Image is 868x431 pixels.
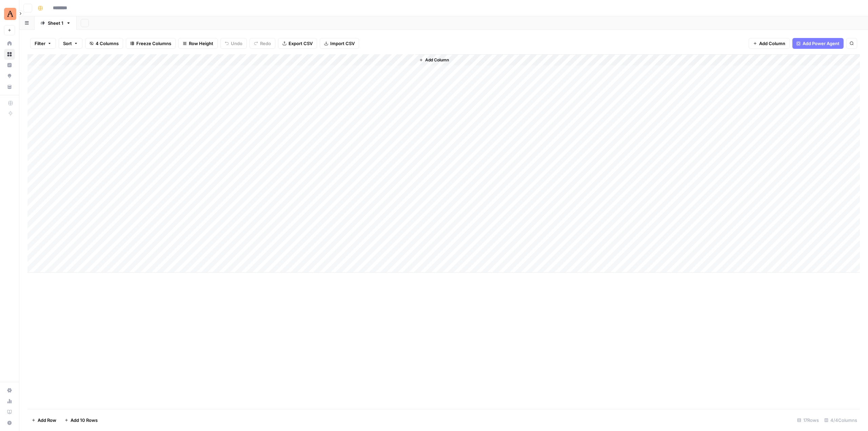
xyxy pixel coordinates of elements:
div: Sheet 1 [48,20,63,26]
button: Sort [59,38,82,49]
span: Add Power Agent [803,40,840,47]
button: Add Row [27,415,60,426]
a: Settings [4,385,15,396]
button: Filter [30,38,56,49]
span: Import CSV [330,40,355,47]
button: Add Column [416,56,452,64]
span: 4 Columns [96,40,119,47]
span: Redo [260,40,271,47]
span: Add Column [425,57,449,63]
a: Your Data [4,81,15,92]
button: Add 10 Rows [60,415,102,426]
span: Add Row [38,417,56,424]
a: Sheet 1 [35,16,77,30]
span: Add Column [759,40,785,47]
a: Browse [4,49,15,60]
button: Redo [250,38,275,49]
a: Home [4,38,15,49]
a: Usage [4,396,15,407]
span: Export CSV [289,40,313,47]
button: Freeze Columns [126,38,176,49]
span: Add 10 Rows [71,417,98,424]
div: 4/4 Columns [822,415,860,426]
button: Import CSV [320,38,359,49]
button: Workspace: Animalz [4,5,15,22]
span: Freeze Columns [136,40,171,47]
img: Animalz Logo [4,8,16,20]
span: Sort [63,40,72,47]
span: Filter [35,40,45,47]
span: Row Height [189,40,213,47]
div: 17 Rows [794,415,822,426]
span: Undo [231,40,242,47]
button: Export CSV [278,38,317,49]
button: Help + Support [4,417,15,428]
a: Learning Hub [4,407,15,417]
button: Undo [220,38,247,49]
a: Opportunities [4,71,15,81]
button: Row Height [178,38,218,49]
button: Add Power Agent [792,38,844,49]
button: Add Column [749,38,790,49]
button: 4 Columns [85,38,123,49]
a: Insights [4,60,15,71]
